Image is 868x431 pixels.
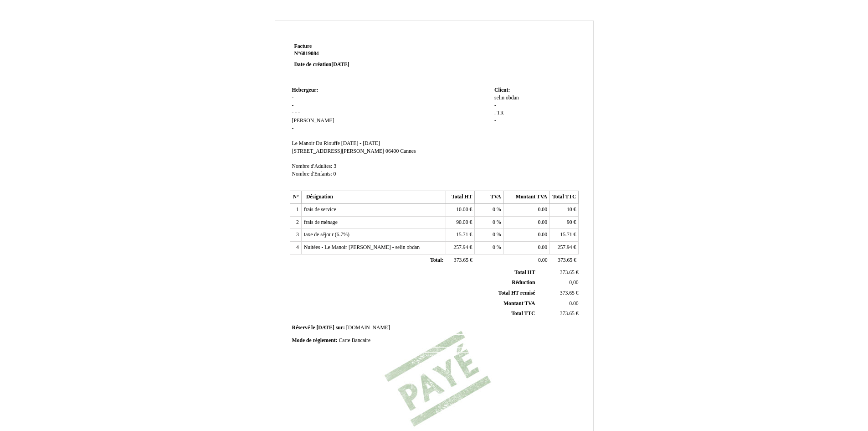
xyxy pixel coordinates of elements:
span: 90.00 [456,219,468,225]
td: € [446,242,474,254]
span: 6819084 [300,51,319,57]
span: 0.00 [538,232,547,238]
span: frais de ménage [304,219,338,225]
th: TVA [475,191,503,204]
span: 0 [493,244,495,250]
span: 0.00 [538,219,547,225]
span: - [494,118,496,124]
span: 0.00 [538,244,547,250]
span: Mode de règlement: [292,338,338,343]
td: € [550,216,579,229]
span: Facture [294,43,312,49]
span: 0,00 [569,280,578,286]
span: Le Manoir Du Riouffe [292,140,340,146]
span: taxe de séjour (6.7%) [304,232,349,238]
strong: Date de création [294,62,349,68]
span: Montant TVA [503,301,535,306]
span: - [298,110,300,116]
span: [DATE] - [DATE] [341,140,380,146]
span: 10 [567,207,572,213]
span: - [494,103,496,109]
td: 1 [290,204,301,217]
span: Total: [430,257,443,263]
span: 257.94 [558,244,572,250]
span: Nombre d'Adultes: [292,163,333,169]
td: 2 [290,216,301,229]
span: 0 [493,207,495,213]
span: - [292,95,294,101]
span: Réduction [512,280,535,286]
span: 373.65 [454,257,468,263]
td: % [475,229,503,242]
span: selin [494,95,504,101]
span: 10.00 [456,207,468,213]
span: 06400 [385,148,399,154]
th: Désignation [301,191,446,204]
span: [DATE] [316,325,334,331]
td: € [537,268,580,278]
span: 373.65 [560,311,575,317]
th: N° [290,191,301,204]
td: € [550,229,579,242]
td: € [537,288,580,299]
span: 3 [334,163,336,169]
span: Total HT [514,270,535,275]
span: Cannes [400,148,416,154]
span: [PERSON_NAME] [292,118,334,124]
td: € [550,242,579,254]
span: Total HT remisé [498,290,535,296]
span: obdan [506,95,519,101]
td: % [475,242,503,254]
td: € [537,309,580,319]
span: 0 [493,232,495,238]
span: [DATE] [331,62,349,68]
span: frais de service [304,207,336,213]
span: 257.94 [453,244,468,250]
span: Client: [494,87,510,93]
td: € [446,204,474,217]
span: Nuitées - Le Manoir [PERSON_NAME] - selin obdan [304,244,420,250]
span: . [494,110,496,116]
span: 373.65 [558,257,572,263]
td: % [475,216,503,229]
td: 4 [290,242,301,254]
td: € [550,204,579,217]
span: 0.00 [569,301,578,306]
td: € [446,229,474,242]
span: Nombre d'Enfants: [292,171,332,177]
td: € [446,254,474,267]
td: € [446,216,474,229]
span: 90 [567,219,572,225]
span: - [292,110,294,116]
span: 0 [334,171,336,177]
span: 15.71 [456,232,468,238]
span: Hebergeur: [292,87,318,93]
td: % [475,204,503,217]
strong: N° [294,50,403,57]
span: 373.65 [560,290,575,296]
td: € [550,254,579,267]
th: Total TTC [550,191,579,204]
span: 0 [493,219,495,225]
span: Réservé le [292,325,315,331]
span: [DOMAIN_NAME] [346,325,390,331]
th: Total HT [446,191,474,204]
span: Total TTC [511,311,535,317]
span: TR [497,110,504,116]
span: 0.00 [538,257,547,263]
span: 373.65 [560,270,575,275]
span: 0.00 [538,207,547,213]
th: Montant TVA [503,191,550,204]
td: 3 [290,229,301,242]
span: Carte Bancaire [339,338,370,343]
span: - [292,125,294,131]
span: 15.71 [560,232,572,238]
span: - [292,103,294,109]
span: sur: [336,325,345,331]
span: [STREET_ADDRESS][PERSON_NAME] [292,148,385,154]
span: - [295,110,297,116]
